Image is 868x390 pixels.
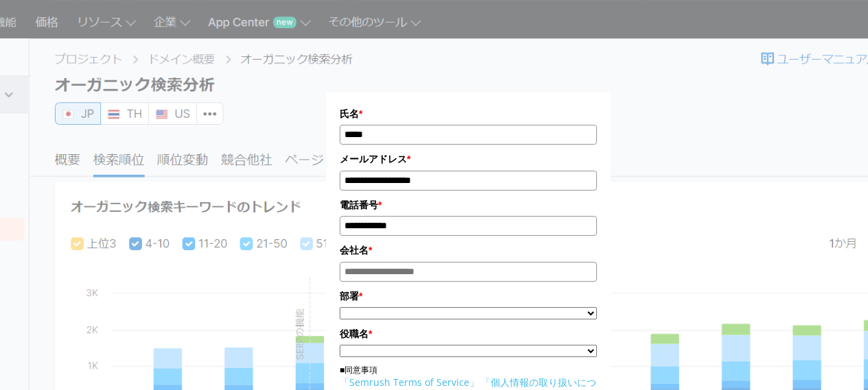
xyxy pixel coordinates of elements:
label: メールアドレス [340,151,597,167]
label: 会社名 [340,243,597,258]
a: 「Semrush Terms of Service」 [340,376,479,389]
label: 役職名 [340,326,597,341]
label: 氏名 [340,106,597,121]
label: 電話番号 [340,197,597,212]
label: 部署 [340,289,597,304]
